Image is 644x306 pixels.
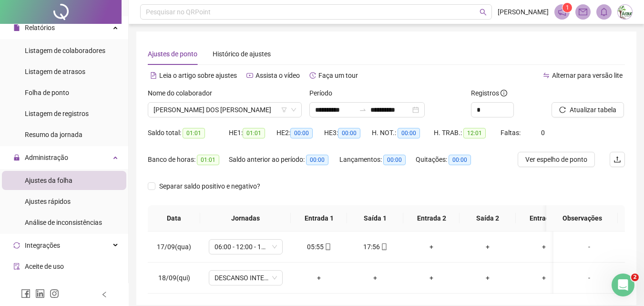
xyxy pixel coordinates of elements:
sup: 1 [562,3,572,12]
span: Leia o artigo sobre ajustes [159,72,237,79]
span: 00:00 [338,128,360,138]
div: + [523,273,564,283]
div: 17:56 [355,242,396,252]
div: Banco de horas: [148,154,229,165]
span: mail [579,8,587,16]
div: + [523,242,564,252]
span: Relatórios [25,24,55,32]
span: down [291,107,296,113]
span: info-circle [501,90,507,96]
div: H. NOT.: [372,127,434,138]
div: - [561,242,617,252]
span: mobile [324,243,331,250]
span: Integrações [25,242,60,249]
th: Saída 1 [347,205,403,232]
span: DESCANSO INTER-JORNADA [215,271,277,285]
span: Faltas: [501,129,522,137]
span: Análise de inconsistências [25,219,102,226]
div: - [561,273,617,283]
div: HE 2: [276,127,324,138]
span: linkedin [35,289,45,298]
span: Ajustes da folha [25,177,72,184]
span: reload [559,106,566,113]
span: to [359,106,367,114]
span: 00:00 [290,128,313,138]
span: 2 [631,274,639,281]
button: Atualizar tabela [552,102,624,117]
span: Separar saldo positivo e negativo? [155,181,264,191]
span: Ajustes de ponto [148,50,197,58]
span: Ver espelho de ponto [525,154,587,165]
span: Registros [471,88,507,98]
span: 12:01 [463,128,486,138]
span: [PERSON_NAME] [498,7,549,17]
span: upload [613,156,621,163]
span: Administração [25,154,68,161]
th: Jornadas [200,205,291,232]
label: Período [309,88,338,98]
div: + [467,273,508,283]
span: search [480,9,487,16]
button: Ver espelho de ponto [518,152,595,167]
div: + [298,273,339,283]
span: DIEGO GOMES DOS SANTOS [153,103,296,117]
span: swap [543,72,550,79]
span: Folha de ponto [25,89,69,96]
th: Entrada 3 [516,205,572,232]
span: audit [13,263,20,270]
span: Listagem de colaboradores [25,47,105,54]
div: Quitações: [416,154,482,165]
div: + [411,242,452,252]
span: Listagem de atrasos [25,68,85,75]
span: 0 [541,129,545,137]
span: 00:00 [306,155,328,165]
th: Entrada 1 [291,205,347,232]
div: HE 3: [324,127,372,138]
span: swap-right [359,106,367,114]
img: 48028 [618,5,632,19]
th: Data [148,205,200,232]
span: 00:00 [398,128,420,138]
span: filter [281,107,287,113]
span: left [101,291,108,298]
span: Ajustes rápidos [25,198,71,205]
span: Faça um tour [318,72,358,79]
span: 00:00 [449,155,471,165]
span: file [13,24,20,31]
span: bell [600,8,608,16]
span: Resumo da jornada [25,131,82,138]
div: Lançamentos: [339,154,416,165]
div: + [411,273,452,283]
span: notification [558,8,566,16]
span: Alternar para versão lite [552,72,623,79]
span: 01:01 [183,128,205,138]
span: Aceite de uso [25,263,64,270]
span: lock [13,154,20,161]
span: Assista o vídeo [256,72,300,79]
th: Observações [546,205,618,232]
div: Saldo total: [148,127,229,138]
span: 01:01 [243,128,265,138]
span: 17/09(qua) [157,243,191,251]
div: + [355,273,396,283]
div: + [467,242,508,252]
div: HE 1: [229,127,276,138]
span: instagram [50,289,59,298]
span: file-text [150,72,157,79]
th: Saída 2 [460,205,516,232]
span: youtube [246,72,253,79]
span: 18/09(qui) [158,274,190,282]
div: H. TRAB.: [434,127,501,138]
span: Listagem de registros [25,110,89,117]
iframe: Intercom live chat [612,274,634,296]
span: mobile [380,243,388,250]
span: sync [13,242,20,249]
span: 01:01 [197,155,219,165]
span: 1 [566,4,569,11]
div: Saldo anterior ao período: [229,154,339,165]
span: 00:00 [383,155,406,165]
label: Nome do colaborador [148,88,218,98]
span: Atualizar tabela [570,105,616,115]
span: Histórico de ajustes [213,50,271,58]
th: Entrada 2 [403,205,460,232]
